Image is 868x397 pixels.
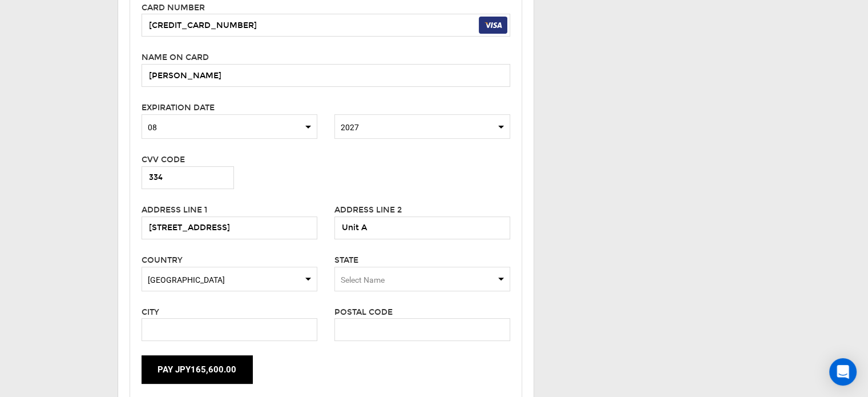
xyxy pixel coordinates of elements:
span: Select box activate [142,114,317,139]
label: CVV Code [142,154,185,166]
label: Postal Code [334,307,393,318]
button: Pay JPY165,600.00 [142,355,253,384]
label: Address Line 1 [142,204,207,216]
label: State [334,255,358,266]
img: visa-dark.svg [479,17,507,34]
span: Select box activate [334,267,510,291]
label: City [142,307,159,318]
div: Open Intercom Messenger [829,358,857,386]
span: 08 [148,122,311,133]
span: Select Name [341,275,385,284]
label: Address Line 2 [334,204,402,216]
span: Select box activate [334,114,510,139]
span: [GEOGRAPHIC_DATA] [148,274,311,286]
label: Card number [142,2,205,14]
label: Name on card [142,52,209,63]
label: Expiration Date [142,102,215,114]
span: Select box activate [142,267,317,291]
span: 2027 [341,122,504,133]
label: Country [142,255,183,266]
